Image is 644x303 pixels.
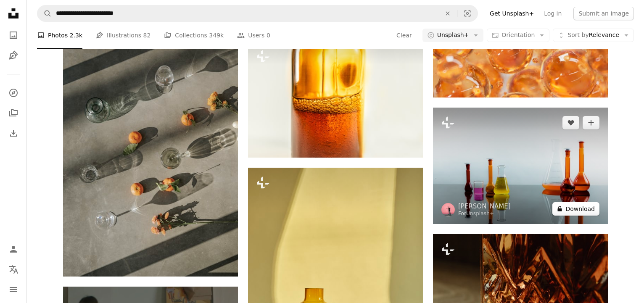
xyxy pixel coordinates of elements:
[573,7,634,20] button: Submit an image
[457,5,478,21] button: Visual search
[562,116,579,129] button: Like
[5,47,22,64] a: Illustrations
[441,203,455,216] img: Go to Pablo Merchán Montes's profile
[5,5,22,24] a: Home — Unsplash
[433,108,608,224] img: Various colorful liquids in laboratory glassware
[248,95,423,103] a: A brown liquid is in a glass bottle.
[5,125,22,142] a: Download History
[552,202,599,216] button: Download
[37,5,52,21] button: Search Unsplash
[267,31,270,40] span: 0
[248,273,423,280] a: a yellow vase sitting on top of a white table
[466,211,494,216] a: Unsplash+
[5,281,22,298] button: Menu
[501,32,535,38] span: Orientation
[63,14,238,277] img: a table with several glasses and flowers on it
[487,29,549,42] button: Orientation
[237,22,270,49] a: Users 0
[5,84,22,101] a: Explore
[438,5,457,21] button: Clear
[248,41,423,158] img: A brown liquid is in a glass bottle.
[396,29,412,42] button: Clear
[37,5,478,22] form: Find visuals sitewide
[5,241,22,258] a: Log in / Sign up
[437,31,469,40] span: Unsplash+
[5,27,22,44] a: Photos
[96,22,150,49] a: Illustrations 82
[209,31,224,40] span: 349k
[567,31,619,40] span: Relevance
[458,202,511,211] a: [PERSON_NAME]
[485,7,539,20] a: Get Unsplash+
[422,29,484,42] button: Unsplash+
[5,261,22,278] button: Language
[567,32,589,38] span: Sort by
[143,31,151,40] span: 82
[164,22,224,49] a: Collections 349k
[63,141,238,149] a: a table with several glasses and flowers on it
[539,7,567,20] a: Log in
[458,211,511,217] div: For
[583,116,599,129] button: Add to Collection
[433,162,608,169] a: Various colorful liquids in laboratory glassware
[553,29,634,42] button: Sort byRelevance
[5,105,22,121] a: Collections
